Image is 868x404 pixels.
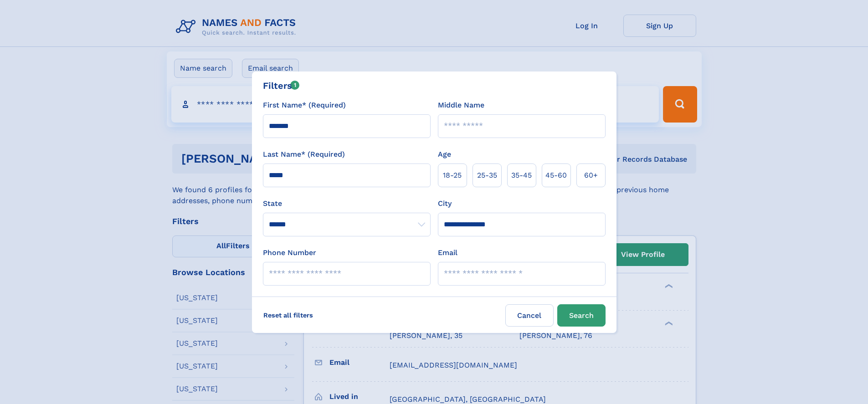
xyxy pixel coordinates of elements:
[438,247,457,258] label: Email
[511,170,532,181] span: 35‑45
[263,247,316,258] label: Phone Number
[438,198,452,209] label: City
[263,79,300,92] div: Filters
[263,198,431,209] label: State
[477,170,497,181] span: 25‑35
[263,149,345,160] label: Last Name* (Required)
[257,304,319,326] label: Reset all filters
[557,304,606,327] button: Search
[443,170,462,181] span: 18‑25
[545,170,567,181] span: 45‑60
[438,149,451,160] label: Age
[505,304,554,327] label: Cancel
[584,170,598,181] span: 60+
[438,100,484,111] label: Middle Name
[263,100,346,111] label: First Name* (Required)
